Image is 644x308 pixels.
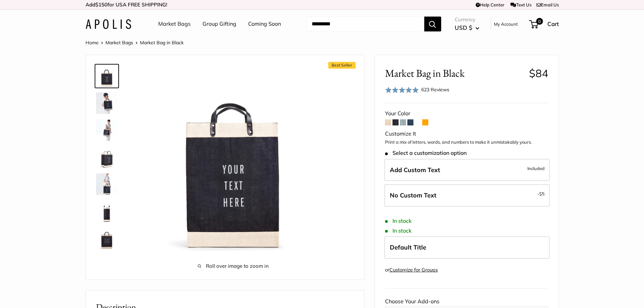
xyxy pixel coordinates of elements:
span: Select a customization option [385,150,467,156]
a: Market Bag in Black [95,199,119,223]
a: Market Bag in Black [95,145,119,169]
div: Your Color [385,109,548,119]
img: Market Bag in Black [96,200,118,222]
a: Market Bag in Black [95,64,119,88]
p: Print a mix of letters, words, and numbers to make it unmistakably yours. [385,139,548,146]
input: Search... [306,17,424,31]
span: Included [527,164,545,172]
img: Apolis [86,19,131,29]
span: Default Title [390,243,426,251]
span: $84 [529,67,548,80]
a: Market Bag in Black [95,91,119,115]
span: In stock [385,218,412,224]
span: Roll over image to zoom in [140,261,327,271]
label: Add Custom Text [384,159,550,181]
a: Market Bags [158,19,191,29]
label: Default Title [384,236,550,259]
a: Group Gifting [202,19,236,29]
a: Home [86,40,99,46]
a: Text Us [510,2,531,7]
span: 0 [536,18,543,25]
span: Cart [547,20,559,27]
a: Coming Soon [248,19,281,29]
a: Market Bag in Black [95,253,119,278]
a: Market Bag in Black [95,118,119,142]
button: USD $ [455,22,479,33]
a: Customize for Groups [389,267,438,273]
img: Market Bag in Black [140,65,327,252]
span: USD $ [455,24,472,31]
span: 623 Reviews [421,87,449,93]
span: - [537,190,545,198]
label: Leave Blank [384,184,550,207]
img: Market Bag in Black [96,65,118,87]
a: Help Center [476,2,504,7]
nav: Breadcrumb [86,38,184,47]
div: or [385,265,438,275]
button: Search [424,17,441,31]
a: Market Bags [105,40,133,46]
img: Market Bag in Black [96,92,118,114]
a: 0 Cart [530,19,559,29]
span: Add Custom Text [390,166,440,174]
img: Market Bag in Black [96,119,118,141]
a: description_Seal of authenticity printed on the backside of every bag. [95,226,119,251]
span: In stock [385,228,412,234]
span: No Custom Text [390,191,436,199]
img: Market Bag in Black [96,146,118,168]
span: Best Seller [328,62,356,69]
a: My Account [494,20,518,28]
div: Customize It [385,129,548,139]
span: $150 [95,1,108,8]
img: Market Bag in Black [96,173,118,195]
img: description_Seal of authenticity printed on the backside of every bag. [96,228,118,249]
a: Email Us [536,2,559,7]
span: Market Bag in Black [385,67,524,79]
a: Market Bag in Black [95,172,119,196]
span: Market Bag in Black [140,40,184,46]
span: $5 [539,191,545,196]
span: Currency [455,15,479,24]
